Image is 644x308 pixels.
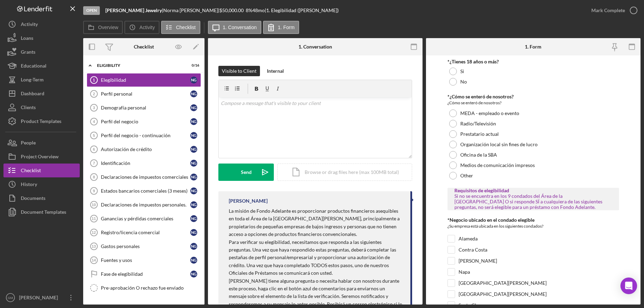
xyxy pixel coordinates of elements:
[459,235,478,242] label: Alameda
[190,271,197,278] div: N G
[190,201,197,208] div: N G
[21,177,37,193] div: History
[92,203,96,207] tspan: 10
[3,73,80,87] button: Long-Term
[83,21,123,34] button: Overview
[93,120,95,124] tspan: 4
[21,150,59,165] div: Project Overview
[218,164,274,181] button: Send
[161,21,200,34] button: Checklist
[190,104,197,111] div: N G
[190,160,197,167] div: N G
[229,207,403,238] p: La misión de Fondo Adelante es proporcionar productos financieros asequibles en toda el Área de l...
[3,114,80,128] a: Product Templates
[3,100,80,114] button: Clients
[218,66,260,76] button: Visible to Client
[87,73,201,87] a: 1ElegibilidadNG
[93,147,95,151] tspan: 6
[87,267,201,281] a: Fase de elegibilidadNG
[460,79,467,85] label: No
[21,31,33,47] div: Loans
[21,100,36,116] div: Clients
[241,164,252,181] div: Send
[101,216,190,221] div: Ganancias y pérdidas comerciales
[87,142,201,156] a: 6Autorización de créditoNG
[447,223,619,231] div: ¿Su empresa está ubicada en los siguientes condados?
[190,174,197,181] div: N G
[21,45,35,61] div: Grants
[3,31,80,45] button: Loans
[584,3,641,17] button: Mark Complete
[176,25,196,30] label: Checklist
[87,212,201,226] a: 11Ganancias y pérdidas comercialesNG
[93,133,95,138] tspan: 5
[298,44,332,50] div: 1. Conversation
[219,8,246,13] div: $50,000.00
[3,164,80,177] button: Checklist
[190,90,197,97] div: N G
[229,198,268,204] div: [PERSON_NAME]
[8,296,13,300] text: GM
[190,146,197,153] div: N G
[87,156,201,170] a: 7IdentificaciónNG
[101,77,190,83] div: Elegibilidad
[190,132,197,139] div: N G
[87,170,201,184] a: 8Declaraciones de impuestos comercialesNG
[460,162,535,168] label: Medios de comunicación impresos
[190,215,197,222] div: N G
[460,121,496,126] label: Radio/Televisión
[93,175,95,179] tspan: 8
[163,8,219,13] div: Norma [PERSON_NAME] |
[460,152,497,158] label: Oficina de la SBA
[139,25,155,30] label: Activity
[21,87,44,102] div: Dashboard
[21,205,66,221] div: Document Templates
[101,271,190,277] div: Fase de elegibilidad
[101,133,190,138] div: Perfil del negocio - continuación
[620,278,637,294] div: Open Intercom Messenger
[134,44,154,50] div: Checklist
[101,202,190,208] div: Declaraciones de impuestos personales.
[105,8,163,13] div: |
[454,193,612,210] div: Si no se encuentra en los 9 condados del Área de la [GEOGRAPHIC_DATA] O si responde SÍ a cualquie...
[93,161,95,165] tspan: 7
[447,59,619,64] div: *¿Tienes 18 años o más?
[460,69,464,74] label: Si
[263,66,287,76] button: Internal
[190,118,197,125] div: N G
[190,187,197,194] div: N G
[101,244,190,249] div: Gastos personales
[93,106,95,110] tspan: 3
[87,226,201,239] a: 12Registro/licencia comercialNG
[92,217,96,221] tspan: 11
[87,87,201,101] a: 2Perfil personalNG
[105,7,162,13] b: [PERSON_NAME] Jewelry
[21,164,41,179] div: Checklist
[3,45,80,59] button: Grants
[101,285,201,291] div: Pre-aprobación O rechazo fue enviado
[190,229,197,236] div: N G
[190,77,197,83] div: N G
[101,147,190,152] div: Autorización de crédito
[3,177,80,191] button: History
[3,136,80,150] button: People
[101,174,190,180] div: Declaraciones de impuestos comerciales
[3,87,80,100] a: Dashboard
[101,91,190,97] div: Perfil personal
[3,17,80,31] button: Activity
[252,8,265,13] div: 48 mo
[3,291,80,305] button: GM[PERSON_NAME]
[223,25,257,30] label: 1. Conversation
[93,189,95,193] tspan: 9
[21,17,38,33] div: Activity
[3,150,80,164] button: Project Overview
[101,188,190,194] div: Estados bancarios comerciales (3 meses)
[447,94,619,99] div: *¿Cómo se enteró de nosotros?
[190,243,197,250] div: N G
